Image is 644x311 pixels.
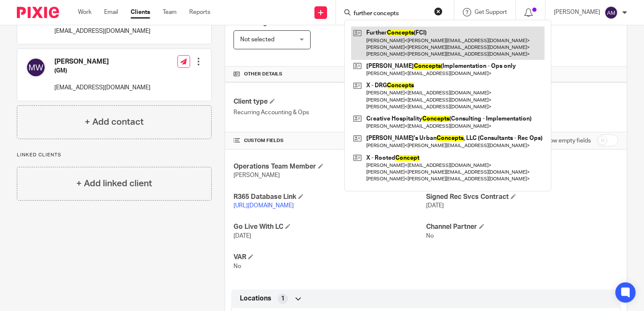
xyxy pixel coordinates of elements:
h4: + Add linked client [76,177,152,190]
label: Show empty fields [542,137,591,145]
a: Team [163,8,177,16]
img: svg%3E [26,57,46,78]
p: [EMAIL_ADDRESS][DOMAIN_NAME] [54,83,150,92]
a: [URL][DOMAIN_NAME] [233,203,294,209]
h4: Signed Rec Svcs Contract [426,193,618,201]
span: [DATE] [426,203,444,209]
button: Clear [434,7,443,16]
span: No [233,263,241,269]
h4: Channel Partner [426,223,618,231]
h4: [PERSON_NAME] [54,57,150,66]
h4: + Add contact [85,115,144,129]
span: [PERSON_NAME] [233,172,280,178]
h4: Operations Team Member [233,162,426,171]
a: Work [78,8,91,16]
span: 1 [281,295,284,303]
h4: CUSTOM FIELDS [233,137,426,144]
input: Search [353,10,429,18]
h4: Client type [233,97,426,106]
a: Clients [131,8,150,16]
p: [PERSON_NAME] [554,8,600,16]
h4: R365 Database Link [233,193,426,201]
img: Pixie [17,7,59,18]
span: Not selected [240,37,274,43]
h5: (GM) [54,67,150,75]
p: Linked clients [17,152,212,158]
a: Reports [189,8,210,16]
a: Email [104,8,118,16]
img: svg%3E [604,6,618,19]
p: [EMAIL_ADDRESS][DOMAIN_NAME] [54,27,150,35]
span: [DATE] [233,233,251,239]
p: Recurring Accounting & Ops [233,108,426,117]
span: Other details [244,71,282,78]
h4: VAR [233,253,426,262]
span: Locations [240,294,271,303]
h4: Go Live With LC [233,223,426,231]
span: Get Support [475,9,507,15]
span: No [426,233,434,239]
